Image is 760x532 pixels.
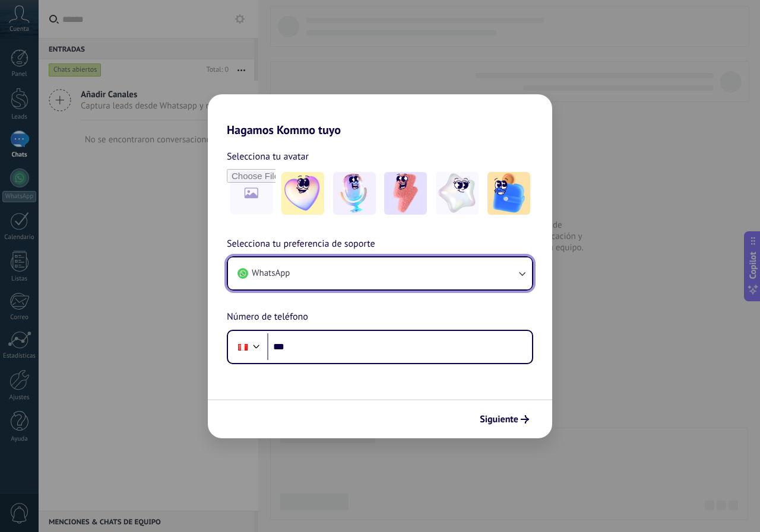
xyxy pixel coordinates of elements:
button: Siguiente [474,409,534,429]
img: -1.jpeg [281,172,324,215]
img: -4.jpeg [436,172,479,215]
span: WhatsApp [252,267,290,279]
span: Siguiente [480,415,518,423]
img: -3.jpeg [384,172,427,215]
span: Número de teléfono [227,310,308,325]
div: Peru: + 51 [232,335,254,359]
img: -2.jpeg [333,172,376,215]
img: -5.jpeg [487,172,530,215]
span: Selecciona tu avatar [227,149,309,164]
button: WhatsApp [228,257,532,289]
span: Selecciona tu preferencia de soporte [227,237,375,252]
h2: Hagamos Kommo tuyo [208,94,552,137]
